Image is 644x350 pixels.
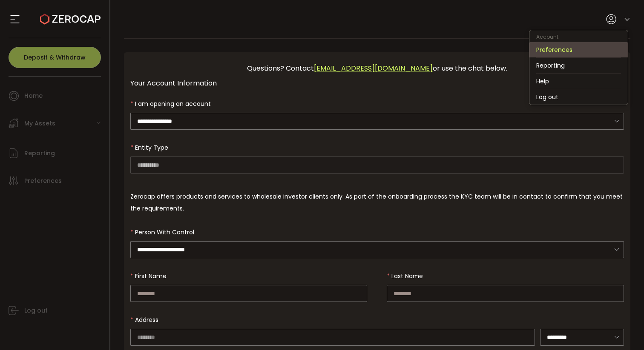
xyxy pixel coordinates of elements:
span: Reporting [24,147,55,159]
li: Help [529,74,628,89]
div: Zerocap offers products and services to wholesale investor clients only. As part of the onboardin... [130,191,624,214]
span: Deposit & Withdraw [24,54,86,60]
span: My Assets [24,117,55,130]
li: Preferences [529,42,628,57]
button: Deposit & Withdraw [9,47,101,68]
span: Home [24,90,43,102]
span: Preferences [24,175,62,187]
label: Address [130,316,164,324]
li: Log out [529,89,628,105]
span: Log out [24,304,48,317]
span: Account [529,33,565,40]
div: Your Account Information [130,78,624,88]
a: [EMAIL_ADDRESS][DOMAIN_NAME] [314,63,433,73]
div: Questions? Contact or use the chat below. [130,59,624,78]
li: Reporting [529,58,628,73]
